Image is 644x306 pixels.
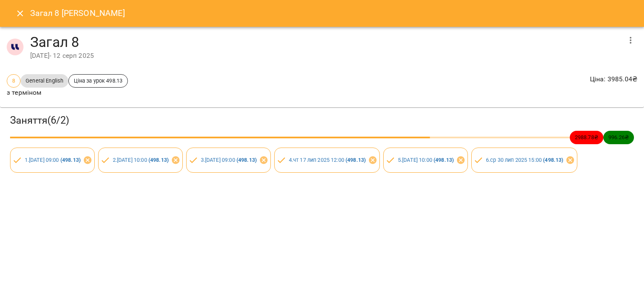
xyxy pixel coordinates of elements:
[98,148,183,173] div: 2.[DATE] 10:00 (498.13)
[7,39,23,55] img: 1255ca683a57242d3abe33992970777d.jpg
[543,157,563,163] b: ( 498.13 )
[113,157,169,163] a: 2.[DATE] 10:00 (498.13)
[10,148,95,173] div: 1.[DATE] 09:00 (498.13)
[30,51,621,61] div: [DATE] - 12 серп 2025
[21,77,68,85] span: General English
[471,148,577,173] div: 6.ср 30 лип 2025 15:00 (498.13)
[383,148,468,173] div: 5.[DATE] 10:00 (498.13)
[398,157,454,163] a: 5.[DATE] 10:00 (498.13)
[7,77,20,85] span: 8
[60,157,80,163] b: ( 498.13 )
[274,148,380,173] div: 4.чт 17 лип 2025 12:00 (498.13)
[486,157,563,163] a: 6.ср 30 лип 2025 15:00 (498.13)
[7,88,128,98] p: з терміном
[289,157,366,163] a: 4.чт 17 лип 2025 12:00 (498.13)
[30,34,621,51] h4: Загал 8
[25,157,80,163] a: 1.[DATE] 09:00 (498.13)
[603,133,634,141] span: 996.26 ₴
[10,3,30,23] button: Close
[69,77,127,85] span: Ціна за урок 498.13
[590,74,637,84] p: Ціна : 3985.04 ₴
[30,7,125,20] h6: Загал 8 [PERSON_NAME]
[186,148,271,173] div: 3.[DATE] 09:00 (498.13)
[570,133,603,141] span: 2988.78 ₴
[434,157,454,163] b: ( 498.13 )
[345,157,366,163] b: ( 498.13 )
[236,157,257,163] b: ( 498.13 )
[148,157,169,163] b: ( 498.13 )
[201,157,257,163] a: 3.[DATE] 09:00 (498.13)
[10,114,634,127] h3: Заняття ( 6 / 2 )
